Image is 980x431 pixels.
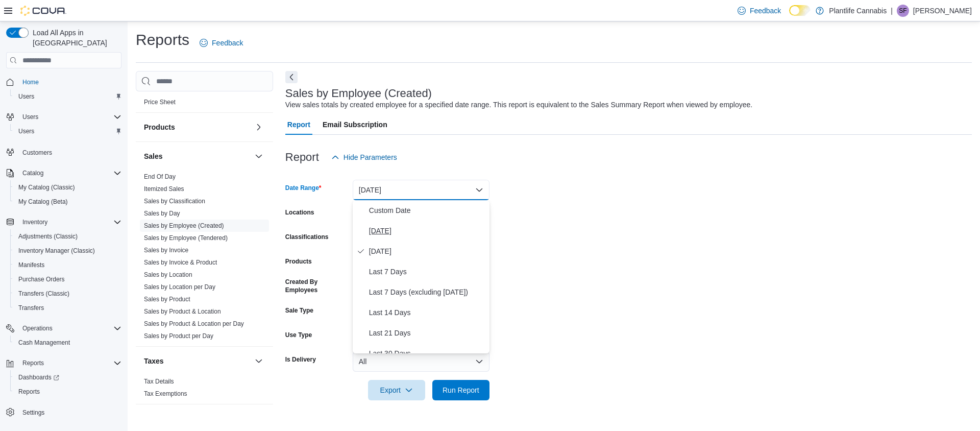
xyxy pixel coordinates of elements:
span: Sales by Employee (Tendered) [144,234,228,242]
div: Sales [136,171,273,346]
button: Sales [253,150,265,162]
button: Transfers [10,301,126,315]
a: My Catalog (Classic) [14,181,79,194]
button: Taxes [144,356,251,366]
button: Catalog [2,166,126,180]
button: Reports [2,356,126,370]
a: Sales by Product & Location per Day [144,320,244,327]
span: My Catalog (Classic) [14,181,121,194]
button: Adjustments (Classic) [10,229,126,244]
a: Sales by Invoice & Product [144,259,217,266]
div: View sales totals by created employee for a specified date range. This report is equivalent to th... [285,100,752,110]
a: Users [14,90,38,103]
span: Sales by Product [144,295,190,303]
span: Catalog [22,169,43,177]
a: Purchase Orders [14,273,69,285]
p: Plantlife Cannabis [829,5,887,17]
p: [PERSON_NAME] [913,5,972,17]
p: | [891,5,893,17]
a: Sales by Employee (Tendered) [144,234,228,242]
span: Reports [18,357,121,369]
span: Email Subscription [323,114,387,135]
button: Settings [2,405,126,420]
a: Sales by Invoice [144,247,188,254]
button: [DATE] [353,180,489,200]
span: Adjustments (Classic) [14,230,121,243]
div: Select listbox [353,200,489,353]
label: Use Type [285,331,312,339]
button: Export [368,380,425,400]
a: Sales by Day [144,210,180,217]
button: My Catalog (Beta) [10,195,126,209]
a: End Of Day [144,173,176,180]
span: Cash Management [14,337,121,349]
span: Transfers (Classic) [18,290,69,298]
span: Settings [18,406,121,419]
a: Sales by Product per Day [144,332,213,340]
img: Cova [20,6,66,16]
label: Date Range [285,184,322,192]
span: Purchase Orders [18,275,65,283]
a: Adjustments (Classic) [14,230,82,243]
button: Inventory Manager (Classic) [10,244,126,258]
span: Inventory Manager (Classic) [14,245,121,257]
label: Sale Type [285,306,313,315]
h3: Sales by Employee (Created) [285,87,432,100]
h1: Reports [136,30,189,50]
a: My Catalog (Beta) [14,196,72,208]
div: Pricing [136,96,273,112]
span: Users [18,92,34,101]
button: Users [2,110,126,124]
div: Taxes [136,375,273,404]
a: Price Sheet [144,99,176,106]
a: Tax Exemptions [144,390,187,397]
button: Inventory [18,216,52,228]
span: Sales by Product & Location per Day [144,320,244,328]
span: Dashboards [18,373,59,381]
a: Tax Details [144,378,174,385]
span: Run Report [443,385,479,395]
a: Sales by Location [144,271,192,278]
span: Adjustments (Classic) [18,232,78,241]
button: Hide Parameters [327,147,401,167]
a: Home [18,76,43,88]
span: Sales by Invoice [144,246,188,254]
span: Feedback [212,38,243,48]
span: Price Sheet [144,98,176,106]
span: Cash Management [18,339,70,347]
label: Created By Employees [285,278,349,294]
span: Users [18,111,121,123]
h3: Report [285,151,319,163]
a: Transfers [14,302,48,314]
h3: Products [144,122,175,132]
span: Export [374,380,419,400]
span: Home [22,78,39,86]
span: Feedback [750,6,781,16]
a: Transfers (Classic) [14,288,73,300]
a: Sales by Employee (Created) [144,222,224,229]
a: Users [14,125,38,137]
a: Itemized Sales [144,185,184,193]
h3: Sales [144,151,163,161]
span: Last 7 Days (excluding [DATE]) [369,286,485,298]
span: Inventory [18,216,121,228]
span: Dashboards [14,371,121,384]
span: Last 30 Days [369,347,485,360]
button: Taxes [253,355,265,367]
span: Users [14,125,121,137]
span: Transfers [14,302,121,314]
span: Users [14,90,121,103]
span: My Catalog (Beta) [14,196,121,208]
button: Home [2,75,126,89]
button: Users [10,124,126,138]
button: Sales [144,151,251,161]
button: Manifests [10,258,126,272]
span: Hide Parameters [344,152,397,162]
span: Reports [22,359,44,367]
